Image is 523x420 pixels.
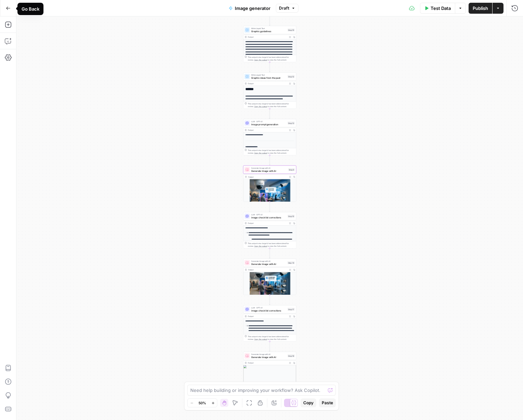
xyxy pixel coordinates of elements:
span: Copy the output [254,105,267,107]
button: Draft [276,4,298,13]
g: Edge from step_14 to step_17 [269,295,270,305]
div: This output is too large & has been abbreviated for review. to view the full content. [248,56,295,61]
img: image.webp%22] [243,365,296,388]
span: LLM · GPT-4.1 [251,306,286,309]
div: Output [248,129,287,131]
div: Generate Image with AIGenerate Image with AIStep 19Output [243,352,296,388]
div: Step 10 [288,28,295,31]
span: Generate Image with AI [251,169,287,173]
g: Edge from step_17 to step_19 [269,342,270,352]
div: Output [248,361,287,364]
div: Go Back [22,5,39,12]
g: Edge from step_9 to step_15 [269,202,270,212]
button: Copy [301,398,316,407]
div: Step 15 [288,215,295,218]
div: Output [248,36,287,38]
g: Edge from step_15 to step_14 [269,249,270,258]
img: image.webp [243,179,296,206]
div: Step 19 [288,354,295,357]
span: Paste [322,400,333,406]
span: Copy the output [254,152,267,154]
span: Copy the output [254,245,267,247]
g: Edge from step_10 to step_12 [269,62,270,72]
img: image.webp [243,268,296,295]
span: Publish [473,5,488,12]
button: Publish [469,3,492,14]
span: Image generator [235,5,270,12]
div: This output is too large & has been abbreviated for review. to view the full content. [248,242,295,247]
span: Graphic guidelines [251,29,286,33]
div: Output [248,175,287,178]
span: Copy the output [254,59,267,61]
button: Test Data [420,3,455,14]
span: image check list corrections [251,216,286,219]
div: Step 12 [288,75,295,78]
div: Output [248,268,287,271]
g: Edge from step_12 to step_13 [269,109,270,119]
button: Image generator [225,3,275,14]
div: Step 14 [288,261,295,264]
g: Edge from step_13 to step_9 [269,155,270,165]
div: Output [248,222,287,225]
span: 50% [199,400,206,406]
div: Step 17 [288,308,295,311]
span: Test Data [431,5,451,12]
span: Graphic ideas from the past [251,76,286,79]
span: Copy [303,400,314,406]
span: LLM · GPT-4.1 [251,213,286,216]
span: LLM · GPT-4.1 [251,120,286,123]
span: Generate Image with AI [251,260,286,263]
div: Step 9 [288,168,295,171]
div: Generate Image with AIGenerate Image with AIStep 9Output [243,166,296,202]
div: Step 13 [288,122,295,125]
div: Output [248,82,287,85]
button: Paste [319,398,336,407]
span: Write Liquid Text [251,74,286,76]
div: This output is too large & has been abbreviated for review. to view the full content. [248,149,295,154]
span: Write Liquid Text [251,27,286,30]
span: Generate Image with AI [251,353,286,356]
div: This output is too large & has been abbreviated for review. to view the full content. [248,335,295,341]
span: Generate Image with AI [251,167,287,169]
div: This output is too large & has been abbreviated for review. to view the full content. [248,102,295,108]
div: Output [248,315,287,318]
span: Generate Image with AI [251,262,286,266]
div: Generate Image with AIGenerate Image with AIStep 14Output [243,259,296,295]
g: Edge from start to step_10 [269,16,270,26]
span: Image prompt generation [251,123,286,126]
span: Draft [279,5,289,11]
span: image check list corrections [251,309,286,312]
span: Generate Image with AI [251,355,286,359]
span: Copy the output [254,338,267,340]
